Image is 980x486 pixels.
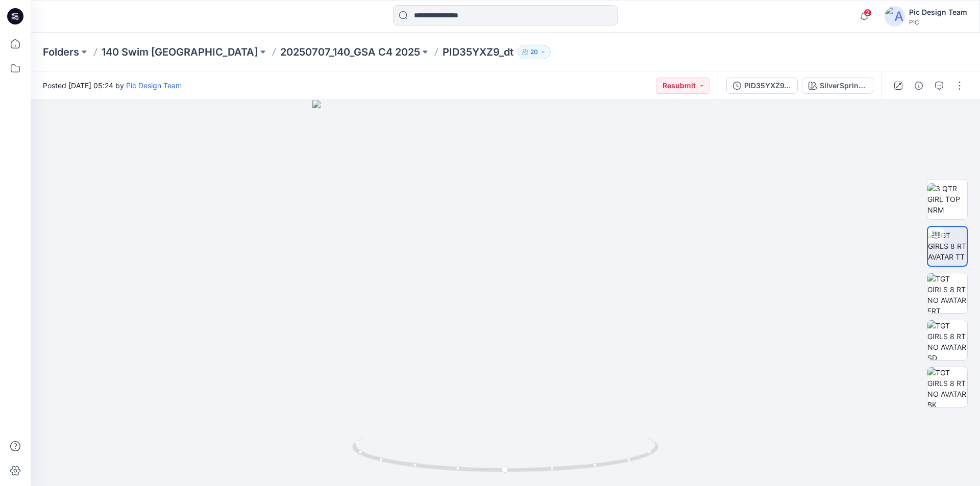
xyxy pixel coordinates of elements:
p: 20 [530,46,538,58]
img: TGT GIRLS 8 RT NO AVATAR SD [927,320,967,360]
button: 20 [518,45,551,59]
a: Folders [43,45,79,59]
div: PIC [909,18,967,26]
a: Pic Design Team [126,81,182,90]
button: PID35YXZ9_dt_V2 [726,78,798,94]
p: PID35YXZ9_dt [443,45,513,59]
img: TGT GIRLS 8 RT NO AVATAR FRT [927,273,967,313]
button: Details [911,78,927,94]
div: PID35YXZ9_dt_V2 [744,80,791,91]
div: Pic Design Team [909,6,967,18]
img: avatar [885,6,905,27]
a: 20250707_140_GSA C4 2025 [280,45,420,59]
a: 140 Swim [GEOGRAPHIC_DATA] [102,45,258,59]
img: TGT GIRLS 8 RT NO AVATAR BK [927,367,967,407]
button: SilverSprings [802,78,873,94]
img: TGT GIRLS 8 RT AVATAR TT [928,230,967,262]
img: 3 QTR GIRL TOP NRM [927,183,967,215]
span: 2 [864,9,872,17]
span: Posted [DATE] 05:24 by [43,80,182,91]
div: SilverSprings [820,80,867,91]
